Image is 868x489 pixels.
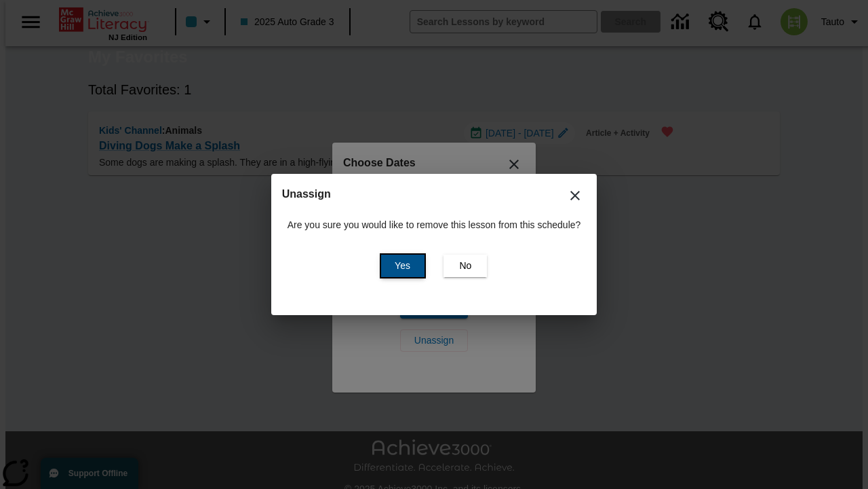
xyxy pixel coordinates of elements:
[459,259,471,273] span: No
[381,255,425,277] button: Yes
[282,185,587,204] h2: Unassign
[288,218,581,232] p: Are you sure you would like to remove this lesson from this schedule?
[395,259,410,273] span: Yes
[559,179,591,212] button: Close
[443,255,487,277] button: No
